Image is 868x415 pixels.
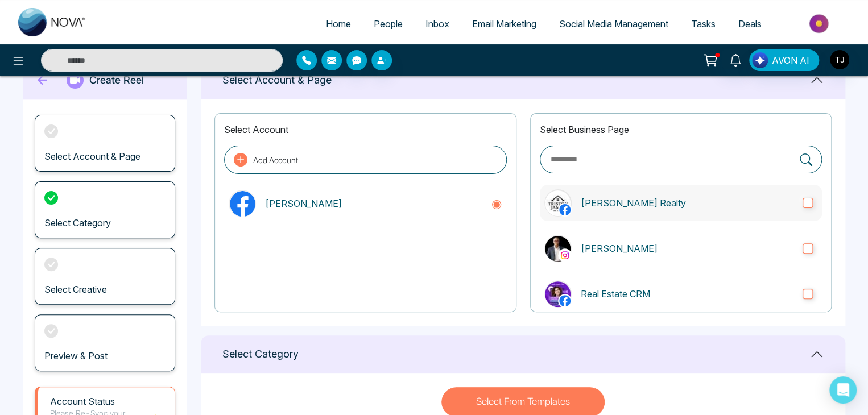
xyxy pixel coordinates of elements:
[680,13,727,35] a: Tasks
[461,13,548,35] a: Email Marketing
[224,123,506,136] p: Select Account
[559,250,571,261] img: instagram
[545,236,571,262] img: Triston James
[545,190,571,216] img: Triston James Realty
[772,53,809,67] span: AVON AI
[44,284,107,295] h3: Select Creative
[362,13,414,35] a: People
[374,18,403,30] span: People
[738,18,762,30] span: Deals
[749,49,819,71] button: AVON AI
[326,18,351,30] span: Home
[224,146,506,174] button: Add Account
[18,8,86,36] img: Nova CRM Logo
[50,396,148,407] h1: Account Status
[44,351,108,362] h3: Preview & Post
[44,151,140,162] h3: Select Account & Page
[829,376,857,404] div: Open Intercom Messenger
[89,74,144,86] h1: Create Reel
[222,348,299,360] h1: Select Category
[727,13,773,35] a: Deals
[540,123,822,136] p: Select Business Page
[44,218,111,229] h3: Select Category
[548,13,680,35] a: Social Media Management
[315,13,362,35] a: Home
[691,18,716,30] span: Tasks
[803,198,813,208] input: Triston James Realty[PERSON_NAME] Realty
[581,196,793,210] p: [PERSON_NAME] Realty
[803,289,813,299] input: Real Estate CRM Real Estate CRM
[472,18,536,30] span: Email Marketing
[581,287,793,301] p: Real Estate CRM
[414,13,461,35] a: Inbox
[559,18,668,30] span: Social Media Management
[425,18,449,30] span: Inbox
[830,50,849,69] img: User Avatar
[752,52,768,68] img: Lead Flow
[779,11,861,36] img: Market-place.gif
[265,197,481,210] p: [PERSON_NAME]
[803,243,813,254] input: instagramTriston James[PERSON_NAME]
[222,74,332,86] h1: Select Account & Page
[581,242,793,255] p: [PERSON_NAME]
[545,281,571,307] img: Real Estate CRM
[253,154,298,166] p: Add Account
